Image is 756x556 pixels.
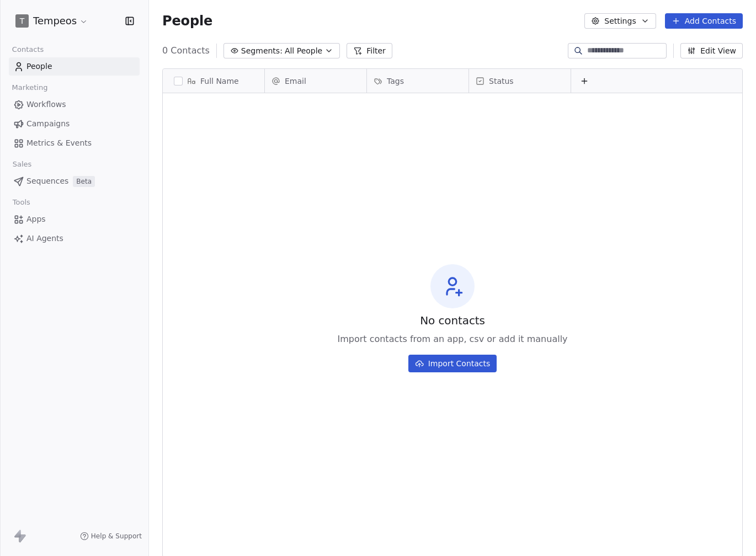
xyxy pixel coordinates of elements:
[367,69,468,93] div: Tags
[163,69,264,93] div: Full Name
[665,13,743,29] button: Add Contacts
[265,93,743,532] div: grid
[420,313,485,328] span: No contacts
[387,76,404,87] span: Tags
[285,45,322,57] span: All People
[20,15,25,26] span: T
[200,76,239,87] span: Full Name
[285,76,306,87] span: Email
[26,99,66,110] span: Workflows
[26,137,92,149] span: Metrics & Events
[408,355,497,372] button: Import Contacts
[469,69,571,93] div: Status
[489,76,514,87] span: Status
[265,69,366,93] div: Email
[26,61,52,72] span: People
[26,233,63,244] span: AI Agents
[680,43,743,58] button: Edit View
[9,210,140,228] a: Apps
[241,45,283,57] span: Segments:
[9,229,140,248] a: AI Agents
[73,176,95,187] span: Beta
[33,14,77,28] span: Tempeos
[9,134,140,152] a: Metrics & Events
[162,13,212,29] span: People
[9,95,140,114] a: Workflows
[163,93,265,532] div: grid
[91,532,142,541] span: Help & Support
[408,350,497,372] a: Import Contacts
[584,13,656,29] button: Settings
[26,175,68,187] span: Sequences
[347,43,392,58] button: Filter
[8,194,35,211] span: Tools
[26,213,46,225] span: Apps
[7,41,49,58] span: Contacts
[9,57,140,76] a: People
[13,12,90,30] button: TTempeos
[8,156,36,173] span: Sales
[26,118,70,130] span: Campaigns
[80,532,142,541] a: Help & Support
[7,79,52,96] span: Marketing
[9,115,140,133] a: Campaigns
[337,333,567,346] span: Import contacts from an app, csv or add it manually
[9,172,140,190] a: SequencesBeta
[162,44,210,57] span: 0 Contacts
